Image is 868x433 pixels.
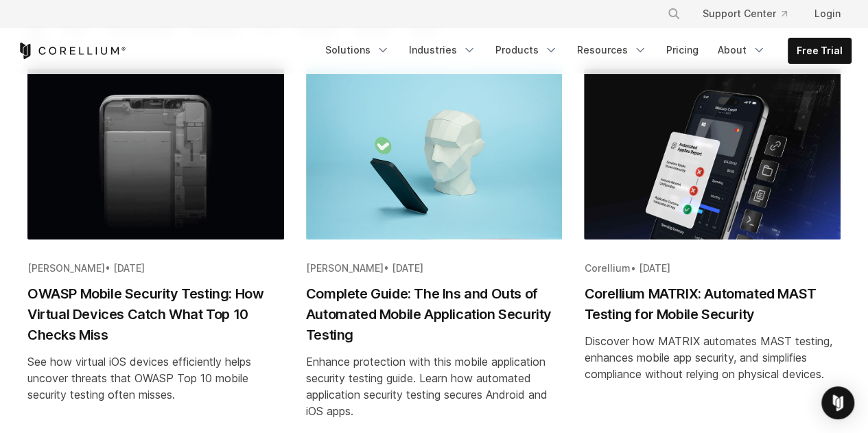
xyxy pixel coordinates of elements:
img: Corellium MATRIX: Automated MAST Testing for Mobile Security [584,69,841,239]
div: Navigation Menu [317,38,852,64]
img: OWASP Mobile Security Testing: How Virtual Devices Catch What Top 10 Checks Miss [27,69,284,239]
a: About [709,38,774,62]
a: Corellium Home [17,43,126,59]
h2: OWASP Mobile Security Testing: How Virtual Devices Catch What Top 10 Checks Miss [27,283,284,345]
a: Free Trial [788,38,851,63]
a: Support Center [692,1,798,26]
a: Solutions [317,38,398,62]
span: [PERSON_NAME] [306,262,384,274]
div: • [584,261,841,275]
h2: Complete Guide: The Ins and Outs of Automated Mobile Application Security Testing [306,283,563,345]
span: [DATE] [113,262,145,274]
div: Discover how MATRIX automates MAST testing, enhances mobile app security, and simplifies complian... [584,333,841,382]
div: • [27,261,284,275]
div: See how virtual iOS devices efficiently helps uncover threats that OWASP Top 10 mobile security t... [27,353,284,403]
button: Search [661,1,686,26]
a: Resources [569,38,655,62]
div: Open Intercom Messenger [821,386,854,419]
img: Complete Guide: The Ins and Outs of Automated Mobile Application Security Testing [306,69,563,239]
span: Corellium [584,262,630,274]
div: • [306,261,563,275]
a: Industries [401,38,484,62]
a: Products [487,38,566,62]
div: Enhance protection with this mobile application security testing guide. Learn how automated appli... [306,353,563,419]
a: Pricing [658,38,707,62]
h2: Corellium MATRIX: Automated MAST Testing for Mobile Security [584,283,841,325]
span: [DATE] [638,262,670,274]
div: Navigation Menu [650,1,852,26]
span: [PERSON_NAME] [27,262,105,274]
span: [DATE] [392,262,423,274]
a: Login [804,1,852,26]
